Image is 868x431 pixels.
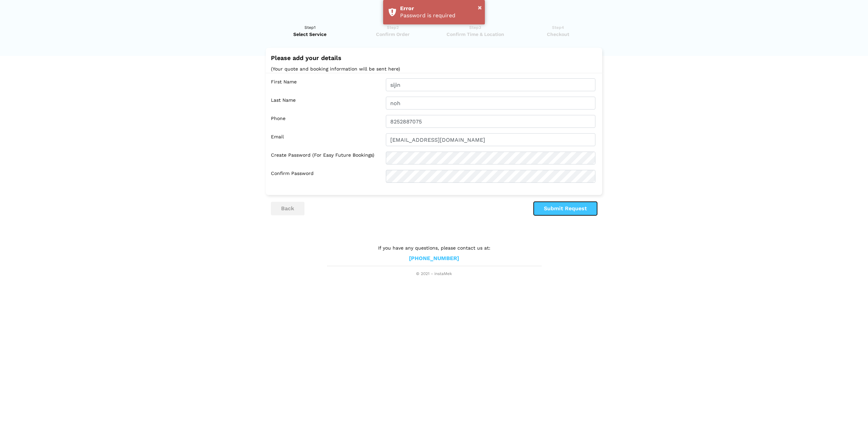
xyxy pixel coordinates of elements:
[271,152,381,164] label: Create Password (for easy future bookings)
[271,115,381,128] label: Phone
[436,31,514,38] span: Confirm Time & Location
[271,24,349,38] a: Step1
[271,97,381,110] label: Last Name
[354,31,432,38] span: Confirm Order
[271,170,381,183] label: Confirm Password
[519,31,597,38] span: Checkout
[409,255,459,262] a: [PHONE_NUMBER]
[400,12,480,19] div: Password is required
[478,3,482,12] button: ×
[271,55,597,61] h2: Please add your details
[271,133,381,146] label: Email
[271,78,381,91] label: First Name
[327,271,541,277] span: © 2021 - instaMek
[400,5,480,12] div: Error
[271,31,349,38] span: Select Service
[519,24,597,38] a: Step4
[271,65,597,73] p: (Your quote and booking information will be sent here)
[354,24,432,38] a: Step2
[271,202,304,215] button: back
[534,202,597,215] button: Submit Request
[436,24,514,38] a: Step3
[327,244,541,252] p: If you have any questions, please contact us at:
